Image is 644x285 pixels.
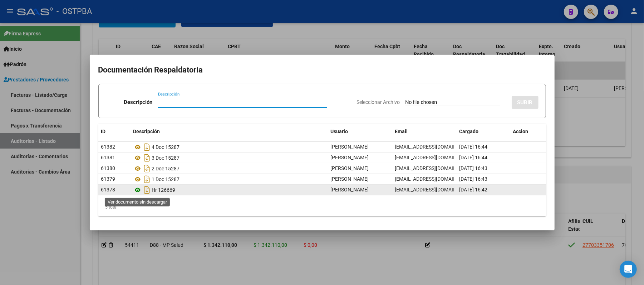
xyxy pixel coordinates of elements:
button: SUBIR [512,96,539,109]
span: [PERSON_NAME] [331,187,369,192]
span: 61378 [101,187,115,192]
i: Descargar documento [143,141,152,153]
span: [DATE] 16:43 [459,176,488,182]
i: Descargar documento [143,184,152,196]
span: [PERSON_NAME] [331,165,369,171]
datatable-header-cell: Usuario [328,124,392,139]
span: [PERSON_NAME] [331,144,369,150]
span: SUBIR [517,99,533,106]
span: 61382 [101,144,115,150]
datatable-header-cell: Descripción [131,124,328,139]
datatable-header-cell: ID [98,124,131,139]
div: 5 total [98,198,546,216]
div: 4 Doc 15287 [133,141,325,153]
datatable-header-cell: Cargado [457,124,510,139]
span: [DATE] 16:44 [459,144,488,150]
span: 61379 [101,176,115,182]
div: Hr 126669 [133,184,325,196]
span: ID [101,129,106,134]
i: Descargar documento [143,174,152,185]
div: 3 Doc 15287 [133,152,325,164]
span: [DATE] 16:44 [459,155,488,160]
h2: Documentación Respaldatoria [98,63,546,77]
span: [PERSON_NAME] [331,155,369,160]
span: 61381 [101,155,115,160]
span: [EMAIL_ADDRESS][DOMAIN_NAME] [395,165,475,171]
span: [EMAIL_ADDRESS][DOMAIN_NAME] [395,176,475,182]
span: [EMAIL_ADDRESS][DOMAIN_NAME] [395,155,475,160]
span: [DATE] 16:43 [459,165,488,171]
span: Cargado [459,129,479,134]
i: Descargar documento [143,152,152,164]
p: Descripción [124,98,152,106]
span: Email [395,129,408,134]
span: [PERSON_NAME] [331,176,369,182]
span: 61380 [101,165,115,171]
span: Accion [513,129,529,134]
span: Usuario [331,129,348,134]
div: 1 Doc 15287 [133,174,325,185]
div: 2 Doc 15287 [133,163,325,174]
span: [EMAIL_ADDRESS][DOMAIN_NAME] [395,187,475,192]
div: Open Intercom Messenger [620,261,637,278]
datatable-header-cell: Email [392,124,457,139]
i: Descargar documento [143,163,152,174]
span: Descripción [133,129,160,134]
span: Seleccionar Archivo [357,99,400,105]
span: [DATE] 16:42 [459,187,488,192]
datatable-header-cell: Accion [510,124,546,139]
span: [EMAIL_ADDRESS][DOMAIN_NAME] [395,144,475,150]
